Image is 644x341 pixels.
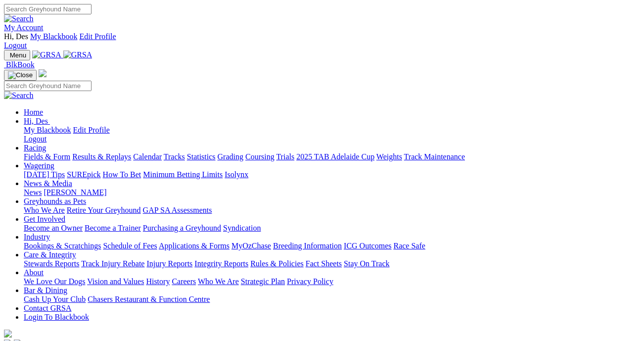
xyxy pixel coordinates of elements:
[24,126,640,144] div: Hi, Des
[24,117,50,125] a: Hi, Des
[24,277,85,286] a: We Love Our Dogs
[187,152,216,161] a: Statistics
[103,170,141,179] a: How To Bet
[231,242,271,250] a: MyOzChase
[103,242,157,250] a: Schedule of Fees
[4,91,34,100] img: Search
[4,81,92,91] input: Search
[24,304,71,312] a: Contact GRSA
[73,126,110,134] a: Edit Profile
[24,286,67,294] a: Bar & Dining
[4,32,28,41] span: Hi, Des
[4,32,640,50] div: My Account
[4,330,12,338] img: logo-grsa-white.png
[376,152,402,161] a: Weights
[85,224,141,232] a: Become a Trainer
[24,215,65,223] a: Get Involved
[6,60,35,69] span: BlkBook
[24,259,79,268] a: Stewards Reports
[24,259,640,268] div: Care & Integrity
[4,60,35,69] a: BlkBook
[143,224,221,232] a: Purchasing a Greyhound
[4,4,92,14] input: Search
[218,152,243,161] a: Grading
[143,206,212,214] a: GAP SA Assessments
[24,126,71,134] a: My Blackbook
[81,259,144,268] a: Track Injury Rebate
[164,152,185,161] a: Tracks
[4,50,30,60] button: Toggle navigation
[72,152,131,161] a: Results & Replays
[24,224,640,233] div: Get Involved
[4,14,34,23] img: Search
[30,32,78,41] a: My Blackbook
[32,50,61,59] img: GRSA
[4,23,44,32] a: My Account
[24,242,101,250] a: Bookings & Scratchings
[24,144,46,152] a: Racing
[24,233,50,241] a: Industry
[133,152,162,161] a: Calendar
[24,188,42,196] a: News
[24,117,48,125] span: Hi, Des
[24,295,640,304] div: Bar & Dining
[24,135,46,143] a: Logout
[24,295,86,303] a: Cash Up Your Club
[143,170,223,179] a: Minimum Betting Limits
[306,259,342,268] a: Fact Sheets
[24,108,43,116] a: Home
[225,170,248,179] a: Isolynx
[393,242,425,250] a: Race Safe
[8,71,33,79] img: Close
[146,277,170,286] a: History
[79,32,116,41] a: Edit Profile
[39,69,46,77] img: logo-grsa-white.png
[24,242,640,250] div: Industry
[241,277,285,286] a: Strategic Plan
[24,313,89,321] a: Login To Blackbook
[24,161,54,170] a: Wagering
[24,206,65,214] a: Who We Are
[245,152,275,161] a: Coursing
[24,268,44,277] a: About
[4,41,27,49] a: Logout
[198,277,239,286] a: Who We Are
[88,295,210,303] a: Chasers Restaurant & Function Centre
[67,170,100,179] a: SUREpick
[24,206,640,215] div: Greyhounds as Pets
[24,197,86,205] a: Greyhounds as Pets
[146,259,192,268] a: Injury Reports
[10,51,26,59] span: Menu
[24,277,640,286] div: About
[44,188,106,196] a: [PERSON_NAME]
[63,50,92,59] img: GRSA
[344,259,389,268] a: Stay On Track
[344,242,391,250] a: ICG Outcomes
[24,152,70,161] a: Fields & Form
[172,277,196,286] a: Careers
[4,70,37,81] button: Toggle navigation
[273,242,342,250] a: Breeding Information
[194,259,248,268] a: Integrity Reports
[296,152,374,161] a: 2025 TAB Adelaide Cup
[24,179,72,188] a: News & Media
[24,152,640,161] div: Racing
[159,242,230,250] a: Applications & Forms
[250,259,304,268] a: Rules & Policies
[404,152,465,161] a: Track Maintenance
[24,188,640,197] div: News & Media
[67,206,141,214] a: Retire Your Greyhound
[24,224,83,232] a: Become an Owner
[223,224,261,232] a: Syndication
[276,152,294,161] a: Trials
[24,170,640,179] div: Wagering
[87,277,144,286] a: Vision and Values
[24,170,65,179] a: [DATE] Tips
[24,250,76,259] a: Care & Integrity
[287,277,333,286] a: Privacy Policy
